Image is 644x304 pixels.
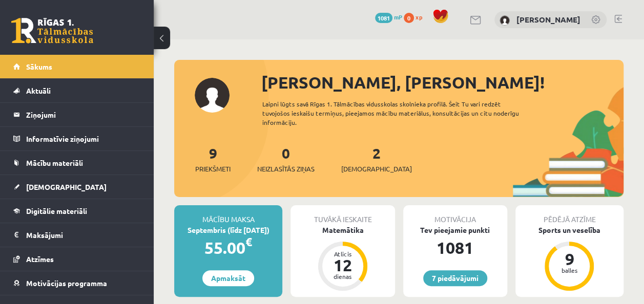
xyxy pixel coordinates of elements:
a: Sākums [13,55,141,78]
a: 1081 mP [375,13,402,21]
a: 0 xp [404,13,427,21]
span: 0 [404,13,414,23]
span: xp [416,13,422,21]
span: Priekšmeti [195,164,231,174]
div: 9 [554,251,585,267]
span: [DEMOGRAPHIC_DATA] [26,182,107,191]
a: [DEMOGRAPHIC_DATA] [13,175,141,199]
a: Aktuāli [13,79,141,102]
legend: Maksājumi [26,223,141,247]
span: Aktuāli [26,86,51,95]
div: Tev pieejamie punkti [403,225,507,235]
div: Mācību maksa [174,205,282,225]
div: Laipni lūgts savā Rīgas 1. Tālmācības vidusskolas skolnieka profilā. Šeit Tu vari redzēt tuvojošo... [262,99,532,127]
legend: Ziņojumi [26,103,141,126]
span: € [245,234,252,249]
a: Mācību materiāli [13,151,141,175]
legend: Informatīvie ziņojumi [26,127,141,150]
span: 1081 [375,13,392,23]
div: Motivācija [403,205,507,225]
div: Tuvākā ieskaite [290,205,394,225]
a: Digitālie materiāli [13,199,141,223]
a: Matemātika Atlicis 12 dienas [290,225,394,292]
img: Kate Birğele [500,15,510,26]
span: mP [394,13,402,21]
a: Motivācijas programma [13,271,141,295]
a: Sports un veselība 9 balles [515,225,624,292]
div: [PERSON_NAME], [PERSON_NAME]! [261,70,624,95]
span: Atzīmes [26,254,54,264]
a: Maksājumi [13,223,141,247]
div: 12 [327,257,358,273]
a: 9Priekšmeti [195,144,231,174]
a: Informatīvie ziņojumi [13,127,141,150]
span: Motivācijas programma [26,278,107,288]
span: Sākums [26,62,52,71]
div: Matemātika [290,225,394,235]
a: [PERSON_NAME] [516,14,580,25]
div: 55.00 [174,235,282,260]
span: Neizlasītās ziņas [257,164,315,174]
div: Pēdējā atzīme [515,205,624,225]
a: Ziņojumi [13,103,141,126]
div: 1081 [403,235,507,260]
div: balles [554,267,585,273]
a: Rīgas 1. Tālmācības vidusskola [11,18,93,44]
span: Mācību materiāli [26,158,83,167]
a: 2[DEMOGRAPHIC_DATA] [341,144,412,174]
div: Septembris (līdz [DATE]) [174,225,282,235]
a: Atzīmes [13,247,141,271]
span: [DEMOGRAPHIC_DATA] [341,164,412,174]
span: Digitālie materiāli [26,206,87,215]
div: Sports un veselība [515,225,624,235]
div: Atlicis [327,251,358,257]
a: Apmaksāt [202,270,254,286]
a: 0Neizlasītās ziņas [257,144,315,174]
a: 7 piedāvājumi [423,270,487,286]
div: dienas [327,273,358,279]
